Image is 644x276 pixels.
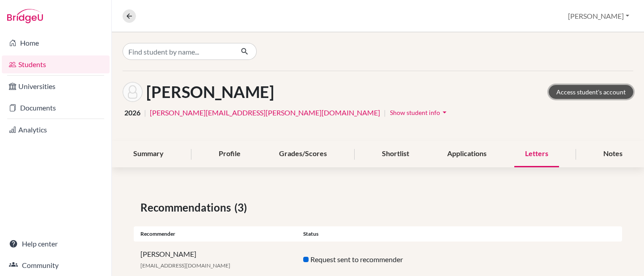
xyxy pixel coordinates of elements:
[134,249,297,270] div: [PERSON_NAME]
[134,230,297,238] div: Recommender
[2,34,110,52] a: Home
[234,200,250,216] span: (3)
[297,230,459,238] div: Status
[2,55,110,73] a: Students
[124,107,140,118] span: 2026
[2,121,110,139] a: Analytics
[593,141,633,167] div: Notes
[440,108,449,117] i: arrow_drop_down
[297,254,459,265] div: Request sent to recommender
[2,77,110,95] a: Universities
[123,43,233,60] input: Find student by name...
[436,141,497,167] div: Applications
[2,235,110,253] a: Help center
[144,107,146,118] span: |
[384,107,386,118] span: |
[7,9,43,23] img: Bridge-U
[390,106,449,119] button: Show student infoarrow_drop_down
[268,141,338,167] div: Grades/Scores
[150,107,380,118] a: [PERSON_NAME][EMAIL_ADDRESS][PERSON_NAME][DOMAIN_NAME]
[140,200,234,216] span: Recommendations
[208,141,251,167] div: Profile
[146,82,274,102] h1: [PERSON_NAME]
[123,141,174,167] div: Summary
[2,256,110,274] a: Community
[549,85,633,99] a: Access student's account
[2,99,110,117] a: Documents
[514,141,559,167] div: Letters
[123,82,143,102] img: Amelia Atzbach's avatar
[140,262,230,269] span: [EMAIL_ADDRESS][DOMAIN_NAME]
[390,109,440,116] span: Show student info
[371,141,420,167] div: Shortlist
[564,8,633,25] button: [PERSON_NAME]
